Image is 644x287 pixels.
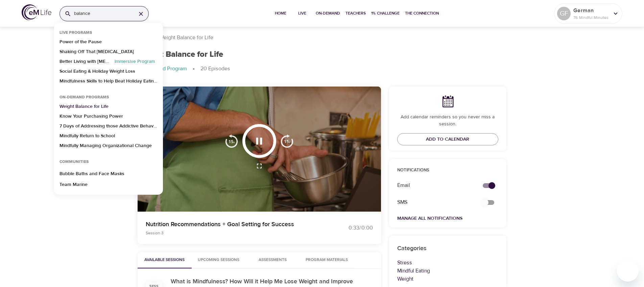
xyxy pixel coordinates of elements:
div: GF [557,7,571,20]
p: Weight Balance for Life [159,34,213,42]
p: Mindful Eating [397,267,499,275]
p: Notifications [397,167,499,174]
p: 7 Days of Addressing those Addictive Behaviors [59,123,158,133]
p: Nutrition Recommendations + Goal Setting for Success [146,220,314,229]
span: Live [294,10,310,17]
span: Upcoming Sessions [196,257,242,264]
h6: Categories [397,244,499,254]
p: Team Marine [59,181,88,188]
p: Social Eating & Holiday Weight Loss [59,68,135,78]
img: 15s_next.svg [280,134,294,148]
p: Weight [397,275,499,283]
span: Add to Calendar [426,135,469,144]
p: Better Living with [MEDICAL_DATA] [59,58,112,68]
p: Mindfulness Skills to Help Beat Holiday Eating Stress [59,78,158,88]
span: Teachers [345,10,366,17]
p: German [573,6,609,15]
p: Shaking Off That [MEDICAL_DATA] [59,48,134,58]
div: On-Demand Programs [54,95,114,103]
img: logo [22,4,51,20]
p: Bubble Baths and Face Masks [59,170,124,177]
span: Program Materials [304,257,350,264]
div: 0:33 / 0:00 [322,224,373,232]
span: Home [272,10,289,17]
div: Communities [54,159,94,168]
p: Mindfully Return to School [59,133,115,142]
p: 20 Episodes [200,65,230,73]
p: Add calendar reminders so you never miss a session. [397,114,499,128]
span: 1% Challenge [371,10,400,17]
button: Add to Calendar [397,133,499,146]
nav: breadcrumb [138,65,507,73]
span: The Connection [405,10,439,17]
h1: Weight Balance for Life [138,50,223,59]
p: Mindfully Managing Organizational Change [59,142,152,152]
span: Assessments [259,257,287,264]
p: Session 3 [146,230,314,236]
nav: breadcrumb [138,33,507,42]
p: Stress [397,259,499,267]
span: Available Sessions [142,257,188,264]
img: 15s_prev.svg [225,134,238,148]
p: Immersive Program [112,58,158,68]
div: Email [393,177,475,193]
p: Power of the Pause [59,39,102,48]
input: Find programs, teachers, etc... [74,6,131,21]
iframe: Button to launch messaging window [617,260,639,282]
p: Weight Balance for Life [59,103,109,113]
div: SMS [393,194,475,210]
a: Manage All Notifications [397,215,462,221]
p: Know Your Purchasing Power [59,113,123,123]
div: Live Programs [54,30,97,39]
p: 76 Mindful Minutes [573,15,609,21]
span: On-Demand [316,10,340,17]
